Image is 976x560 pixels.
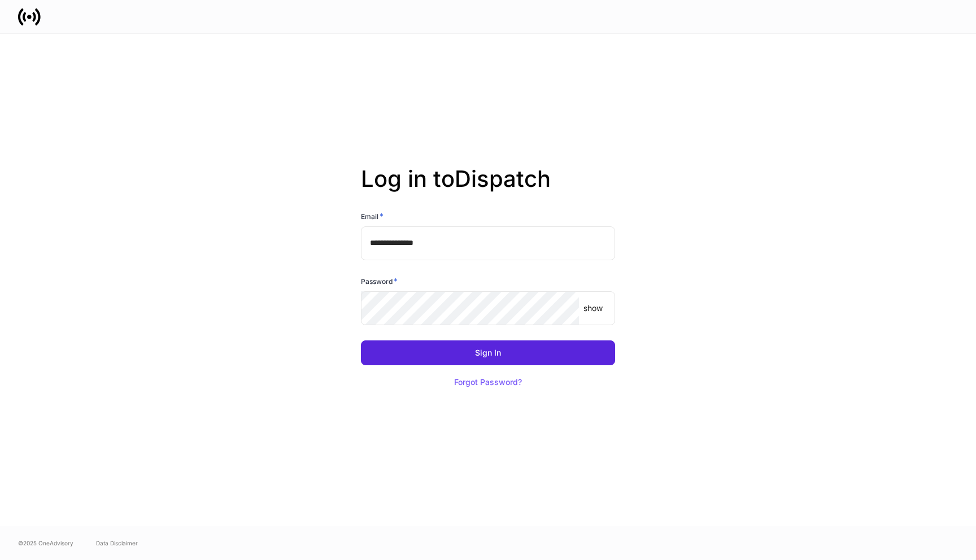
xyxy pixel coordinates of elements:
h6: Password [361,275,398,287]
button: Sign In [361,340,615,365]
span: © 2025 OneAdvisory [18,539,73,548]
a: Data Disclaimer [96,539,138,548]
button: Forgot Password? [440,370,536,395]
div: Sign In [475,349,501,357]
div: Forgot Password? [454,378,522,386]
h6: Email [361,211,384,222]
p: show [583,303,603,314]
h2: Log in to Dispatch [361,165,615,211]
